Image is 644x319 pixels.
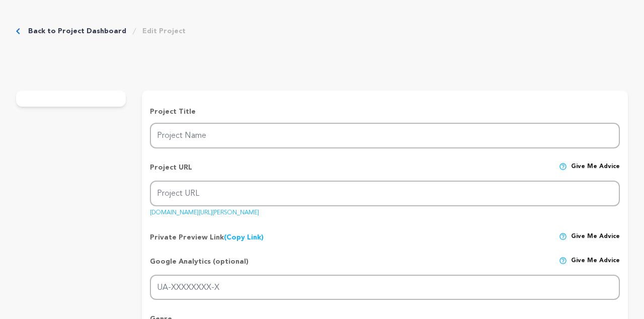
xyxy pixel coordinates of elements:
[571,257,620,275] span: Give me advice
[150,107,620,117] p: Project Title
[150,206,259,216] a: [DOMAIN_NAME][URL][PERSON_NAME]
[142,26,186,36] a: Edit Project
[150,181,620,206] input: Project URL
[559,163,567,171] img: help-circle.svg
[559,257,567,265] img: help-circle.svg
[571,232,620,243] span: Give me advice
[150,275,620,300] input: UA-XXXXXXXX-X
[559,232,567,241] img: help-circle.svg
[150,123,620,148] input: Project Name
[150,257,249,275] p: Google Analytics (optional)
[150,163,192,181] p: Project URL
[571,163,620,181] span: Give me advice
[16,26,186,36] div: Breadcrumb
[224,234,264,241] a: (Copy Link)
[28,26,126,36] a: Back to Project Dashboard
[150,232,264,243] p: Private Preview Link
